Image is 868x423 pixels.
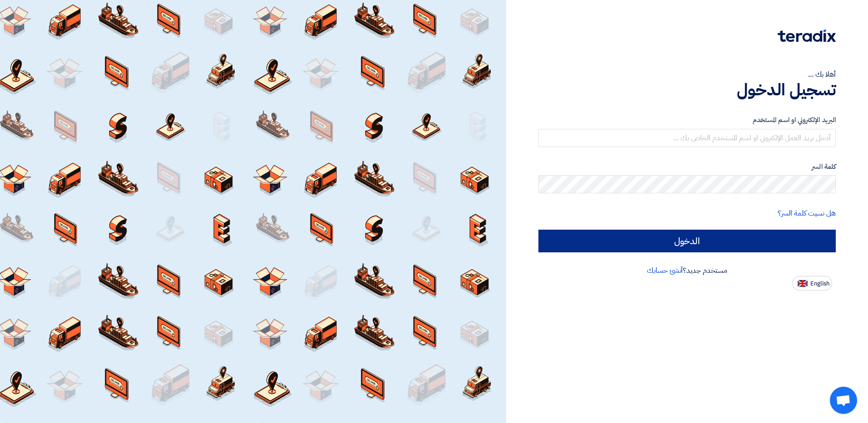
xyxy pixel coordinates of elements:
[538,129,836,147] input: أدخل بريد العمل الإلكتروني او اسم المستخدم الخاص بك ...
[792,276,832,290] button: English
[810,280,829,287] span: English
[830,387,857,414] a: Open chat
[798,280,808,287] img: en-US.png
[778,30,836,42] img: Teradix logo
[538,230,836,252] input: الدخول
[538,80,836,100] h1: تسجيل الدخول
[538,115,836,125] label: البريد الإلكتروني او اسم المستخدم
[778,208,836,219] a: هل نسيت كلمة السر؟
[538,162,836,172] label: كلمة السر
[538,265,836,276] div: مستخدم جديد؟
[647,265,683,276] a: أنشئ حسابك
[538,69,836,80] div: أهلا بك ...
